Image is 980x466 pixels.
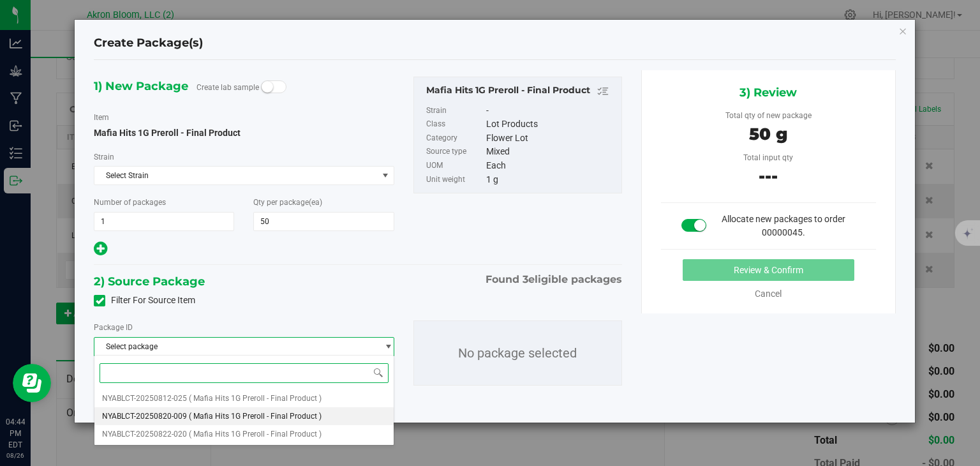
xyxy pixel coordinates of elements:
span: Select Strain [94,167,377,184]
span: 1) New Package [94,77,188,96]
span: 3) Review [739,83,797,102]
label: Strain [94,151,114,163]
span: Number of packages [94,198,166,207]
div: Flower Lot [486,132,615,146]
h4: Create Package(s) [94,35,203,52]
iframe: Resource center [13,364,51,402]
div: Mafia Hits 1G Preroll - Final Product [426,84,615,99]
div: Lot Products [486,117,615,132]
label: Unit weight [426,173,484,187]
label: Category [426,132,484,146]
button: Review & Confirm [683,259,854,281]
span: Found eligible packages [486,272,622,287]
p: No package selected [414,321,621,385]
span: 50 g [749,124,787,144]
span: 2) Source Package [94,272,205,291]
a: Cancel [755,289,782,299]
div: Each [486,159,615,173]
label: UOM [426,159,484,173]
div: 1 g [486,173,615,187]
span: Total input qty [743,153,793,162]
span: Qty per package [253,198,322,207]
span: Add new output [94,246,107,256]
input: 50 [254,213,393,230]
span: select [377,167,393,184]
input: 1 [94,213,234,230]
div: Mixed [486,145,615,159]
label: Filter For Source Item [94,294,195,307]
label: Source type [426,145,484,159]
span: Mafia Hits 1G Preroll - Final Product [94,128,241,138]
span: Package ID [94,323,133,332]
span: Allocate new packages to order 00000045. [722,214,845,237]
span: select [377,338,393,356]
span: Total qty of new package [725,111,812,120]
span: Select package [94,338,377,356]
label: Item [94,112,109,123]
span: 3 [523,273,528,285]
label: Class [426,117,484,132]
label: Strain [426,104,484,118]
span: --- [759,166,778,186]
label: Create lab sample [197,78,259,97]
span: (ea) [309,198,322,207]
div: - [486,104,615,118]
